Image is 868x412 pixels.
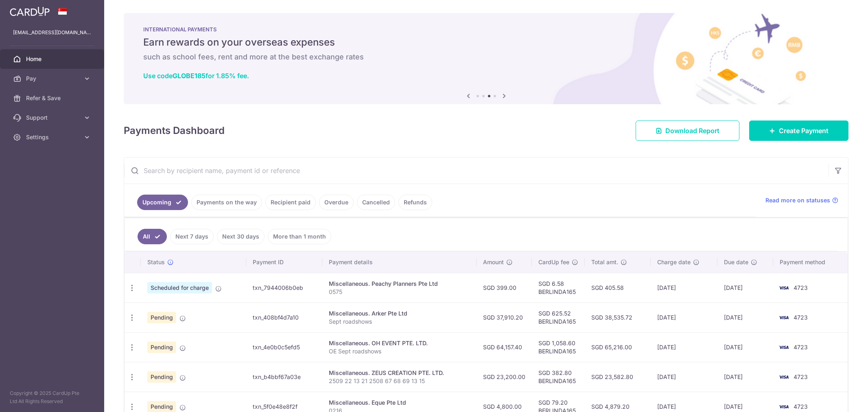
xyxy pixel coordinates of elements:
td: SGD 382.80 BERLINDA165 [532,362,585,392]
span: 4723 [794,314,808,321]
span: 4723 [794,403,808,410]
td: txn_4e0b0c5efd5 [246,332,323,362]
span: Read more on statuses [765,196,830,204]
img: Bank Card [776,342,792,352]
td: SGD 399.00 [477,273,532,302]
td: SGD 37,910.20 [477,302,532,332]
td: [DATE] [651,362,717,392]
td: [DATE] [717,273,773,302]
input: Search by recipient name, payment id or reference [124,158,829,184]
td: [DATE] [717,332,773,362]
img: Bank Card [776,283,792,293]
td: txn_b4bbf67a03e [246,362,323,392]
img: Bank Card [776,402,792,412]
td: [DATE] [651,273,717,302]
a: Next 30 days [217,229,265,244]
td: SGD 64,157.40 [477,332,532,362]
a: All [138,229,167,244]
span: 4723 [794,373,808,380]
span: Home [26,55,80,63]
div: Miscellaneous. ZEUS CREATION PTE. LTD. [329,369,470,377]
td: txn_7944006b0eb [246,273,323,302]
td: SGD 6.58 BERLINDA165 [532,273,585,302]
span: Total amt. [591,258,618,266]
th: Payment details [322,252,477,273]
td: SGD 1,058.60 BERLINDA165 [532,332,585,362]
span: 4723 [794,344,808,351]
th: Payment method [773,252,848,273]
td: txn_408bf4d7a10 [246,302,323,332]
span: Pay [26,75,80,83]
span: Support [26,114,80,122]
td: [DATE] [651,332,717,362]
span: Create Payment [779,126,829,136]
img: International Payment Banner [124,13,848,104]
span: Pending [147,342,176,353]
a: Cancelled [357,195,395,210]
span: Due date [724,258,748,266]
h6: such as school fees, rent and more at the best exchange rates [143,52,829,62]
a: Create Payment [749,121,848,141]
td: [DATE] [651,302,717,332]
span: Charge date [657,258,691,266]
img: Bank Card [776,372,792,382]
th: Payment ID [246,252,323,273]
span: Amount [483,258,504,266]
span: Status [147,258,165,266]
td: SGD 23,200.00 [477,362,532,392]
img: CardUp [10,7,50,16]
td: SGD 23,582.80 [585,362,651,392]
span: 4723 [794,284,808,291]
td: [DATE] [717,302,773,332]
h4: Payments Dashboard [124,123,225,138]
td: SGD 65,216.00 [585,332,651,362]
div: Miscellaneous. Arker Pte Ltd [329,309,470,318]
span: Scheduled for charge [147,282,212,294]
div: Miscellaneous. Peachy Planners Pte Ltd [329,280,470,288]
span: Settings [26,133,80,141]
td: [DATE] [717,362,773,392]
p: Sept roadshows [329,318,470,326]
span: Pending [147,312,176,323]
p: 0575 [329,288,470,296]
a: Recipient paid [265,195,316,210]
span: Download Report [665,126,719,136]
span: Pending [147,371,176,383]
img: Bank Card [776,313,792,322]
span: CardUp fee [538,258,569,266]
b: GLOBE185 [173,72,206,80]
a: Overdue [319,195,354,210]
a: Read more on statuses [765,196,838,204]
a: Download Report [636,121,739,141]
p: 2509 22 13 21 2508 67 68 69 13 15 [329,377,470,385]
div: Miscellaneous. Eque Pte Ltd [329,399,470,407]
span: Refer & Save [26,94,80,102]
a: Upcoming [137,195,188,210]
iframe: Opens a widget where you can find more information [816,388,860,408]
a: Next 7 days [170,229,214,244]
p: [EMAIL_ADDRESS][DOMAIN_NAME] [13,28,91,37]
a: Use codeGLOBE185for 1.85% fee. [143,72,249,80]
div: Miscellaneous. OH EVENT PTE. LTD. [329,339,470,347]
a: Refunds [398,195,432,210]
td: SGD 38,535.72 [585,302,651,332]
td: SGD 405.58 [585,273,651,302]
p: OE Sept roadshows [329,347,470,355]
td: SGD 625.52 BERLINDA165 [532,302,585,332]
p: INTERNATIONAL PAYMENTS [143,26,829,33]
h5: Earn rewards on your overseas expenses [143,36,829,49]
a: More than 1 month [268,229,331,244]
a: Payments on the way [191,195,262,210]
